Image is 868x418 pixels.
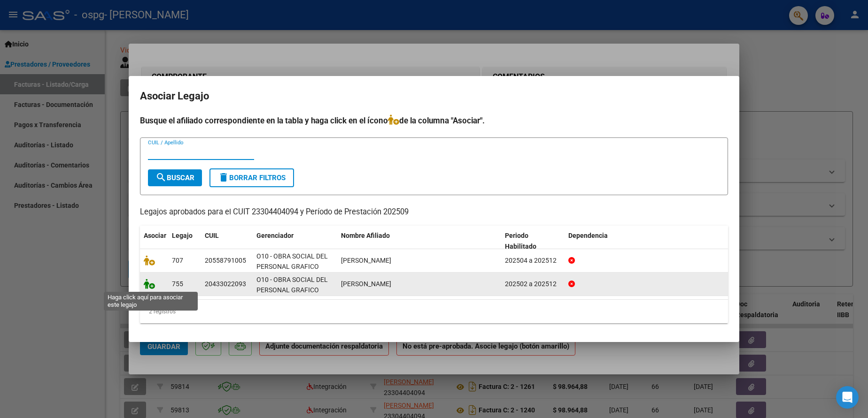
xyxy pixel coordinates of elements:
span: SCARLATO ISAIAS DANIEL [341,257,391,264]
div: Open Intercom Messenger [836,386,859,409]
div: 20558791005 [205,255,246,266]
span: PEREZ FACUNDO AGUSTIN [341,280,391,288]
span: 707 [172,257,183,264]
h4: Busque el afiliado correspondiente en la tabla y haga click en el ícono de la columna "Asociar". [140,114,728,127]
datatable-header-cell: Asociar [140,226,168,257]
datatable-header-cell: Gerenciador [253,226,337,257]
datatable-header-cell: Dependencia [565,226,728,257]
button: Buscar [148,169,202,186]
div: 2 registros [140,300,728,323]
mat-icon: delete [218,172,229,183]
datatable-header-cell: Legajo [168,226,201,257]
span: CUIL [205,232,219,239]
span: Borrar Filtros [218,174,286,182]
span: Asociar [144,232,166,239]
datatable-header-cell: Nombre Afiliado [337,226,501,257]
div: 202504 a 202512 [505,255,561,266]
datatable-header-cell: CUIL [201,226,253,257]
button: Borrar Filtros [209,168,294,187]
p: Legajos aprobados para el CUIT 23304404094 y Período de Prestación 202509 [140,206,728,218]
span: 755 [172,280,183,288]
mat-icon: search [155,172,167,183]
span: Periodo Habilitado [505,232,536,250]
div: 20433022093 [205,279,246,289]
span: Dependencia [568,232,608,239]
span: Buscar [155,174,194,182]
span: O10 - OBRA SOCIAL DEL PERSONAL GRAFICO [256,276,328,294]
span: Gerenciador [256,232,294,239]
datatable-header-cell: Periodo Habilitado [501,226,565,257]
h2: Asociar Legajo [140,87,728,105]
div: 202502 a 202512 [505,279,561,289]
span: O10 - OBRA SOCIAL DEL PERSONAL GRAFICO [256,252,328,271]
span: Legajo [172,232,193,239]
span: Nombre Afiliado [341,232,390,239]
